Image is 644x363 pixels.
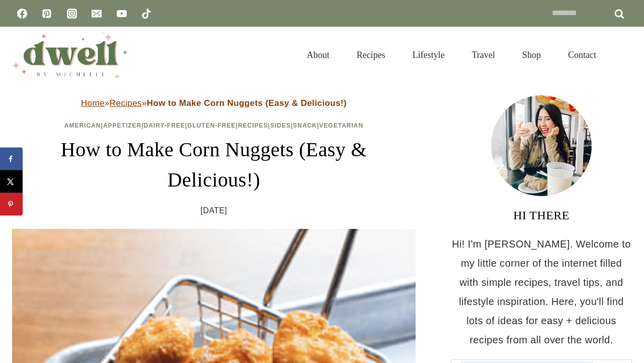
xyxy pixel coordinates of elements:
[62,4,82,24] a: Instagram
[37,4,57,24] a: Pinterest
[270,122,291,129] a: Sides
[509,37,554,73] a: Shop
[319,122,363,129] a: Vegetarian
[12,135,416,195] h1: How to Make Corn Nuggets (Easy & Delicious!)
[615,46,632,64] button: View Search Form
[64,122,363,129] span: | | | | | | |
[81,98,347,108] span: » »
[554,37,610,73] a: Contact
[201,203,227,218] time: [DATE]
[451,206,632,224] h3: HI THERE
[87,4,107,24] a: Email
[144,122,185,129] a: Dairy-Free
[12,4,32,24] a: Facebook
[343,37,399,73] a: Recipes
[147,98,347,108] strong: How to Make Corn Nuggets (Easy & Delicious!)
[112,4,132,24] a: YouTube
[399,37,458,73] a: Lifestyle
[81,98,105,108] a: Home
[136,4,156,24] a: TikTok
[293,122,317,129] a: Snack
[293,37,343,73] a: About
[293,37,610,73] nav: Primary Navigation
[458,37,509,73] a: Travel
[238,122,268,129] a: Recipes
[64,122,101,129] a: American
[103,122,141,129] a: Appetizer
[12,32,128,78] img: DWELL by michelle
[187,122,235,129] a: Gluten-Free
[451,234,632,349] p: Hi! I'm [PERSON_NAME]. Welcome to my little corner of the internet filled with simple recipes, tr...
[110,98,142,108] a: Recipes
